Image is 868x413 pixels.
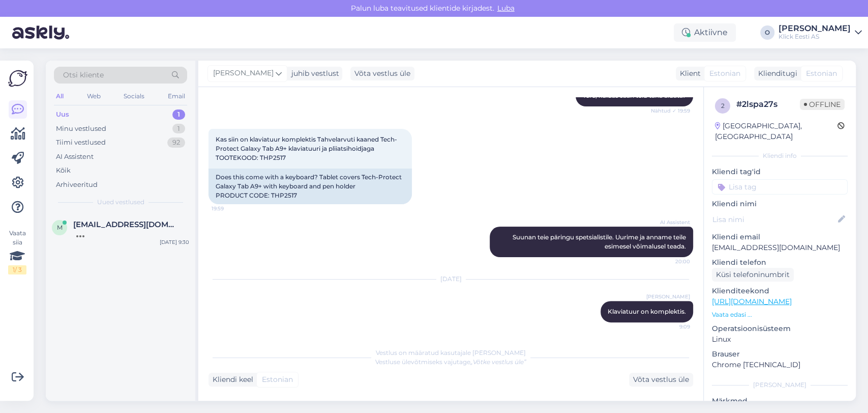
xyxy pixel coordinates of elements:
p: Kliendi tag'id [712,167,848,177]
div: 1 [172,124,185,134]
input: Lisa nimi [712,214,836,225]
span: Estonian [709,68,740,79]
span: Vestluse ülevõtmiseks vajutage [375,358,526,366]
div: Arhiveeritud [56,180,98,190]
p: [EMAIL_ADDRESS][DOMAIN_NAME] [712,242,848,253]
span: 2 [721,102,725,109]
span: Offline [800,99,845,110]
span: Otsi kliente [63,70,104,80]
div: Tiimi vestlused [56,137,106,148]
span: 9:09 [652,323,690,331]
div: O [760,25,774,40]
div: Võta vestlus üle [629,373,693,387]
div: 1 [172,109,185,120]
p: Kliendi nimi [712,199,848,209]
div: 1 / 3 [8,265,26,274]
div: AI Assistent [56,152,94,162]
span: 20:00 [652,258,690,265]
div: Aktiivne [674,23,736,42]
div: Kõik [56,166,71,176]
div: [PERSON_NAME] [712,380,848,390]
p: Märkmed [712,396,848,406]
div: [GEOGRAPHIC_DATA], [GEOGRAPHIC_DATA] [715,121,837,142]
div: juhib vestlust [287,68,339,79]
img: Askly Logo [8,69,27,88]
div: Küsi telefoninumbrit [712,268,794,282]
div: Socials [122,90,146,103]
p: Brauser [712,349,848,360]
p: Linux [712,334,848,345]
i: „Võtke vestlus üle” [470,358,526,366]
div: Kliendi info [712,151,848,160]
span: m [57,224,63,231]
div: Klick Eesti AS [779,33,851,41]
div: 92 [167,137,185,148]
div: Email [166,90,187,103]
span: [PERSON_NAME] [646,293,690,300]
div: [DATE] [208,274,693,284]
a: [URL][DOMAIN_NAME] [712,297,792,306]
p: Kliendi telefon [712,257,848,268]
div: Web [85,90,103,103]
span: Nähtud ✓ 19:59 [651,107,690,115]
div: Kliendi keel [208,374,253,385]
div: Does this come with a keyboard? Tablet covers Tech-Protect Galaxy Tab A9+ with keyboard and pen h... [208,169,412,204]
span: Vestlus on määratud kasutajale [PERSON_NAME] [376,349,526,356]
p: Vaata edasi ... [712,310,848,319]
span: Suunan teie päringu spetsialistile. Uurime ja anname teile esimesel võimalusel teada. [513,233,687,250]
span: Klaviatuur on komplektis. [608,308,686,315]
div: All [54,90,66,103]
div: [PERSON_NAME] [779,24,851,33]
p: Chrome [TECHNICAL_ID] [712,360,848,370]
div: Võta vestlus üle [350,67,414,80]
div: Klienditugi [754,68,797,79]
p: Operatsioonisüsteem [712,323,848,334]
input: Lisa tag [712,179,848,195]
span: [PERSON_NAME] [213,68,274,79]
a: [PERSON_NAME]Klick Eesti AS [779,24,862,41]
div: Vaata siia [8,229,26,274]
span: melerimelser@gmail.com [73,220,179,229]
span: Estonian [806,68,837,79]
span: Kas siin on klaviatuur komplektis Tahvelarvuti kaaned Tech-Protect Galaxy Tab A9+ klaviatuuri ja ... [216,135,397,161]
span: Estonian [262,374,293,385]
span: Uued vestlused [97,198,144,207]
p: Klienditeekond [712,286,848,296]
p: Kliendi email [712,232,848,242]
div: Minu vestlused [56,124,106,134]
div: Klient [676,68,701,79]
div: [DATE] 9:30 [160,238,189,246]
div: Uus [56,109,69,120]
span: 19:59 [212,205,250,212]
div: # 2lspa27s [736,98,800,111]
span: AI Assistent [652,218,690,226]
span: Luba [494,4,518,13]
